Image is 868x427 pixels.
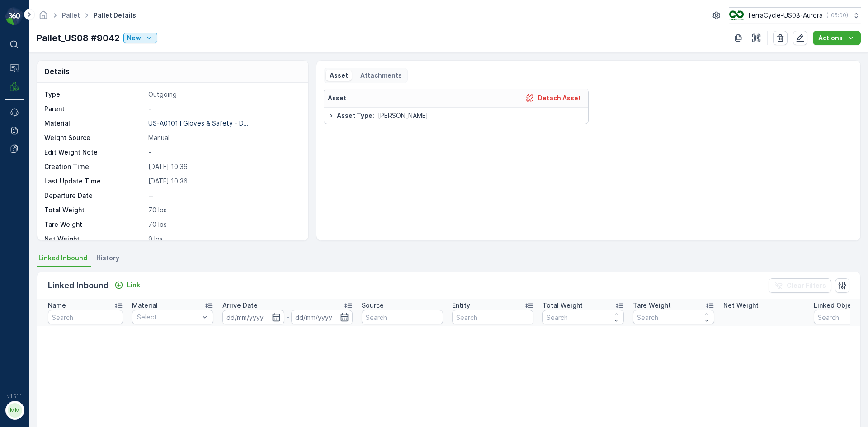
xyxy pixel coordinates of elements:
p: Tare Weight [44,220,145,229]
p: Linked Object [814,301,858,310]
span: [PERSON_NAME] [48,208,99,216]
p: Total Weight [44,206,145,215]
a: Pallet [62,11,80,19]
p: Link [127,281,140,290]
span: [PERSON_NAME] [378,111,428,120]
span: Net Weight : [8,178,47,186]
p: Pallet_US08 #9042 [37,31,120,45]
p: Entity [452,301,470,310]
p: Pallet_US08 #9041 [399,8,467,19]
span: 70 [51,193,59,201]
span: - [47,178,51,186]
p: Outgoing [148,90,299,99]
div: MM [8,403,22,418]
p: Source [362,301,384,310]
input: Search [48,310,123,324]
p: New [127,33,141,42]
p: [DATE] 10:36 [148,162,299,171]
a: Homepage [38,14,48,21]
span: Asset Type : [8,208,48,216]
span: Total Weight : [8,163,53,171]
p: Creation Time [44,162,145,171]
p: 70 lbs [148,220,299,229]
input: Search [362,310,443,324]
p: Details [44,66,70,77]
p: Asset [330,71,348,80]
span: Asset Type : [337,111,374,120]
p: Material [44,119,145,128]
p: Tare Weight [633,301,671,310]
p: Net Weight [723,301,759,310]
input: Search [633,310,714,324]
p: Total Weight [542,301,583,310]
p: TerraCycle-US08-Aurora [747,11,823,20]
p: Linked Inbound [48,279,109,292]
p: - [148,104,299,113]
p: Attachments [359,71,402,80]
p: Net Weight [44,235,145,244]
img: image_ci7OI47.png [729,10,744,20]
p: Departure Date [44,191,145,200]
p: Detach Asset [538,94,581,103]
button: TerraCycle-US08-Aurora(-05:00) [729,7,861,23]
p: Select [137,313,199,322]
p: Name [48,301,66,310]
p: 0 lbs [148,235,299,244]
p: Asset [328,94,346,103]
span: 70 [53,163,61,171]
button: MM [5,401,24,420]
span: Linked Inbound [38,253,87,263]
p: Type [44,90,145,99]
p: - [286,312,289,323]
p: Arrive Date [222,301,258,310]
button: Link [111,280,144,291]
p: - [148,148,299,157]
p: Actions [818,33,843,42]
button: Detach Asset [522,93,585,103]
input: dd/mm/yyyy [222,310,284,324]
p: 70 lbs [148,206,299,215]
span: History [96,253,119,263]
input: Search [542,310,624,324]
span: Pallet Details [92,11,138,20]
button: Actions [813,31,861,45]
button: New [123,33,157,43]
p: Edit Weight Note [44,148,145,157]
p: [DATE] 10:36 [148,177,299,186]
span: US-A0101 I Gloves & Safety - Decanted [38,223,161,230]
p: Manual [148,133,299,142]
p: Material [132,301,158,310]
span: v 1.51.1 [5,394,24,399]
p: Clear Filters [787,281,826,290]
span: Tare Weight : [8,193,51,201]
span: Material : [8,223,38,230]
p: -- [148,191,299,200]
input: dd/mm/yyyy [291,310,353,324]
span: Pallet_US08 #9041 [30,148,88,156]
img: logo [5,7,24,25]
p: US-A0101 I Gloves & Safety - D... [148,119,249,127]
input: Search [452,310,533,324]
button: Clear Filters [769,278,831,293]
p: ( -05:00 ) [826,12,848,19]
p: Weight Source [44,133,145,142]
span: Name : [8,148,30,156]
p: Parent [44,104,145,113]
p: Last Update Time [44,177,145,186]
